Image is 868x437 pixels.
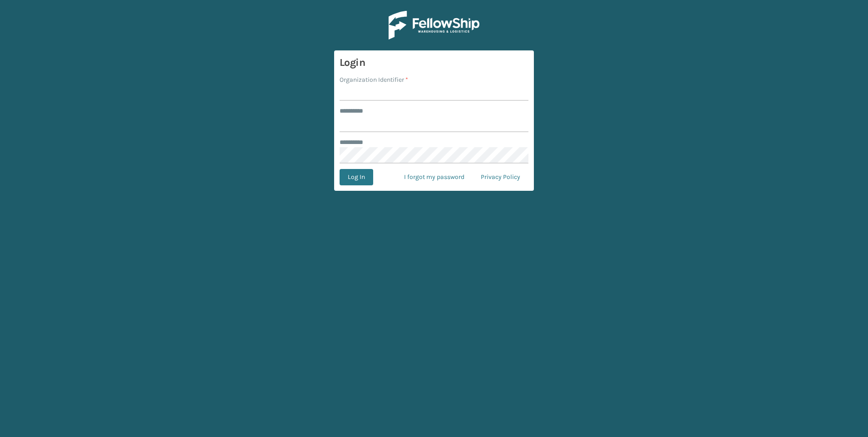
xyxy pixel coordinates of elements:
[340,75,408,84] label: Organization Identifier
[389,11,479,40] img: Logo
[473,169,528,185] a: Privacy Policy
[340,56,528,70] h3: Login
[340,169,373,185] button: Log In
[396,169,473,185] a: I forgot my password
